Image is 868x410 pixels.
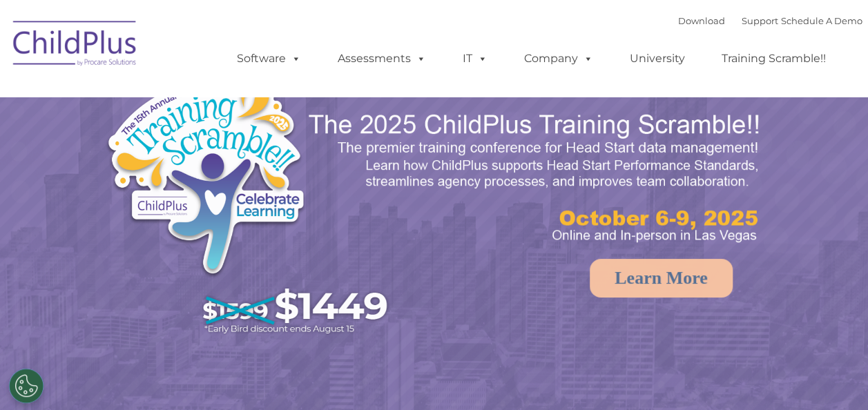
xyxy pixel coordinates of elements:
[708,45,840,72] a: Training Scramble!!
[6,11,144,80] img: ChildPlus by Procare Solutions
[781,15,862,26] a: Schedule A Demo
[678,15,862,26] font: |
[223,45,315,72] a: Software
[324,45,440,72] a: Assessments
[590,259,733,297] a: Learn More
[9,369,44,403] button: Cookies Settings
[616,45,699,72] a: University
[742,15,778,26] a: Support
[510,45,607,72] a: Company
[678,15,725,26] a: Download
[449,45,501,72] a: IT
